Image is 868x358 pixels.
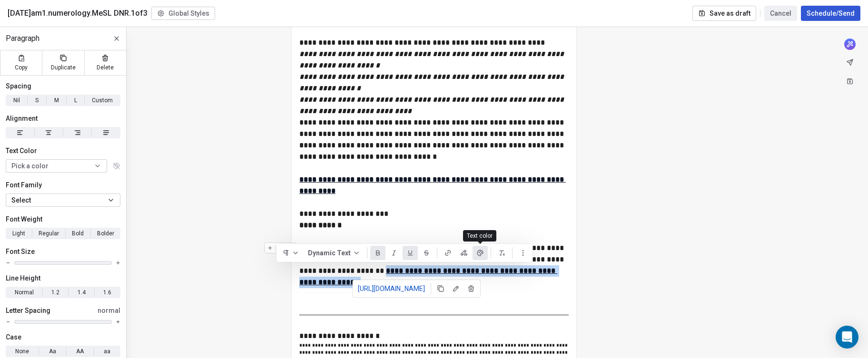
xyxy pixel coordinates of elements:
[98,306,120,315] span: normal
[12,229,25,238] span: Light
[8,8,148,19] span: [DATE]am1.numerology.MeSL DNR.1of3
[97,229,114,238] span: Bolder
[836,326,858,348] div: Open Intercom Messenger
[39,229,59,238] span: Regular
[764,6,797,21] button: Cancel
[354,282,429,295] a: [URL][DOMAIN_NAME]
[6,159,107,173] button: Pick a color
[6,114,38,123] span: Alignment
[78,288,86,297] span: 1.4
[15,347,29,356] span: None
[467,232,493,240] span: Text color
[6,180,42,190] span: Font Family
[35,96,39,105] span: S
[6,273,40,283] span: Line Height
[103,288,111,297] span: 1.6
[801,6,860,21] button: Schedule/Send
[97,64,114,71] span: Delete
[92,96,113,105] span: Custom
[6,146,37,155] span: Text Color
[304,246,364,260] button: Dynamic Text
[692,6,756,21] button: Save as draft
[15,288,34,297] span: Normal
[76,347,84,356] span: AA
[15,64,28,71] span: Copy
[6,33,39,44] span: Paragraph
[74,96,77,105] span: L
[11,195,31,205] span: Select
[49,347,56,356] span: Aa
[51,288,59,297] span: 1.2
[51,64,76,71] span: Duplicate
[6,81,31,91] span: Spacing
[6,214,42,224] span: Font Weight
[13,96,20,105] span: Nil
[151,7,215,20] button: Global Styles
[54,96,59,105] span: M
[72,229,84,238] span: Bold
[6,332,21,342] span: Case
[6,306,50,315] span: Letter Spacing
[104,347,110,356] span: aa
[6,247,35,256] span: Font Size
